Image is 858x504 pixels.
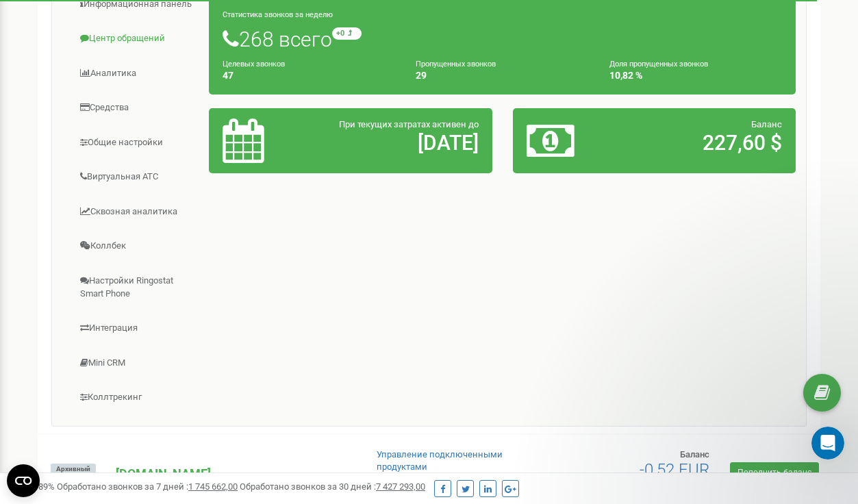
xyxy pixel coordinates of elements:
a: Средства [62,91,210,125]
a: Сквозная аналитика [62,195,210,229]
iframe: Intercom live chat [811,427,844,459]
a: Виртуальная АТС [62,160,210,194]
a: Общие настройки [62,126,210,160]
a: Интеграция [62,312,210,345]
span: При текущих затратах активен до [339,119,479,129]
a: Настройки Ringostat Smart Phone [62,264,210,310]
h4: 47 [223,71,395,81]
a: Коллтрекинг [62,381,210,414]
h4: 29 [416,71,588,81]
h2: [DATE] [315,131,479,154]
a: Аналитика [62,57,210,90]
a: Mini CRM [62,346,210,380]
u: 1 745 662,00 [188,481,238,492]
u: 7 427 293,00 [376,481,425,492]
small: Статистика звонков за неделю [223,10,333,19]
button: Open CMP widget [7,464,40,497]
h2: 227,60 $ [618,131,782,154]
span: Обработано звонков за 30 дней : [240,481,425,492]
p: [DOMAIN_NAME] [116,465,354,483]
a: Коллбек [62,229,210,263]
span: -0,52 EUR [640,460,709,479]
span: Баланс [751,119,782,129]
span: Баланс [680,449,709,459]
h1: 268 всего [223,27,782,51]
small: Доля пропущенных звонков [609,60,708,68]
h4: 10,82 % [609,71,782,81]
a: Центр обращений [62,22,210,55]
small: Пропущенных звонков [416,60,496,68]
small: Целевых звонков [223,60,285,68]
a: Управление подключенными продуктами [377,449,503,473]
span: Архивный [51,464,96,475]
span: Обработано звонков за 7 дней : [57,481,238,492]
a: Пополнить баланс [730,462,819,483]
small: +0 [332,27,362,40]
